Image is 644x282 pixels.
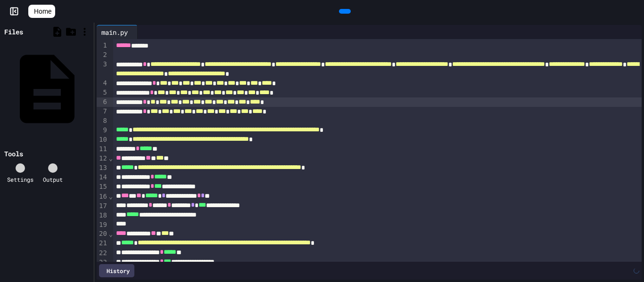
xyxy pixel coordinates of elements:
[97,211,108,220] div: 18
[97,107,108,116] div: 7
[28,5,55,18] a: Home
[7,175,33,184] div: Settings
[108,230,113,238] span: Fold line
[97,220,108,230] div: 19
[97,182,108,192] div: 15
[108,154,113,162] span: Fold line
[97,163,108,173] div: 13
[97,249,108,258] div: 22
[97,79,108,88] div: 4
[97,173,108,182] div: 14
[97,145,108,154] div: 11
[97,201,108,211] div: 17
[4,27,23,37] div: Files
[97,154,108,163] div: 12
[34,7,51,16] span: Home
[97,192,108,201] div: 16
[97,50,108,60] div: 2
[97,88,108,97] div: 5
[97,25,138,39] div: main.py
[97,135,108,145] div: 10
[97,258,108,267] div: 23
[4,149,23,159] div: Tools
[97,97,108,107] div: 6
[97,27,132,37] div: main.py
[108,193,113,200] span: Fold line
[43,175,63,184] div: Output
[97,239,108,248] div: 21
[99,264,134,277] div: History
[97,229,108,239] div: 20
[97,60,108,79] div: 3
[97,41,108,50] div: 1
[97,126,108,135] div: 9
[97,116,108,126] div: 8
